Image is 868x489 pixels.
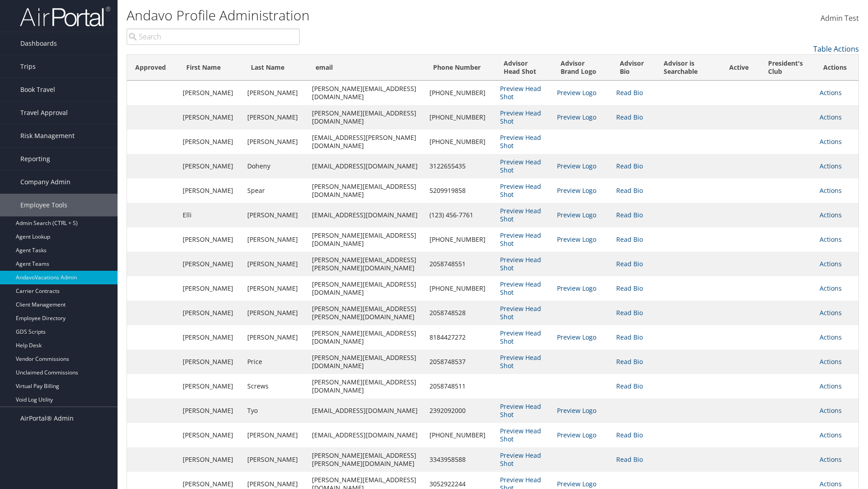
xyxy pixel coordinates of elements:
[721,55,760,81] th: Active: activate to sort column ascending
[815,55,859,81] th: Actions
[820,479,842,488] a: Actions
[307,350,425,374] td: [PERSON_NAME][EMAIL_ADDRESS][DOMAIN_NAME]
[557,479,596,488] a: Preview Logo
[820,333,842,341] a: Actions
[820,357,842,366] a: Actions
[20,32,57,55] span: Dashboards
[20,6,110,27] img: airportal-logo.png
[500,255,541,272] a: Preview Head Shot
[425,154,495,178] td: 3122655435
[500,427,541,443] a: Preview Head Shot
[178,154,243,178] td: [PERSON_NAME]
[307,398,425,423] td: [EMAIL_ADDRESS][DOMAIN_NAME]
[307,105,425,129] td: [PERSON_NAME][EMAIL_ADDRESS][DOMAIN_NAME]
[307,276,425,301] td: [PERSON_NAME][EMAIL_ADDRESS][DOMAIN_NAME]
[425,55,495,81] th: Phone Number: activate to sort column ascending
[616,259,643,268] a: Read Bio
[500,353,541,370] a: Preview Head Shot
[820,259,842,268] a: Actions
[821,13,859,23] span: Admin Test
[557,88,596,97] a: Preview Logo
[557,431,596,439] a: Preview Logo
[307,301,425,325] td: [PERSON_NAME][EMAIL_ADDRESS][PERSON_NAME][DOMAIN_NAME]
[616,308,643,317] a: Read Bio
[307,154,425,178] td: [EMAIL_ADDRESS][DOMAIN_NAME]
[500,451,541,468] a: Preview Head Shot
[20,101,68,124] span: Travel Approval
[243,105,307,129] td: [PERSON_NAME]
[616,455,643,464] a: Read Bio
[425,129,495,154] td: [PHONE_NUMBER]
[557,211,596,219] a: Preview Logo
[178,447,243,472] td: [PERSON_NAME]
[500,84,541,101] a: Preview Head Shot
[425,227,495,252] td: [PHONE_NUMBER]
[552,55,612,81] th: Advisor Brand Logo: activate to sort column ascending
[500,206,541,223] a: Preview Head Shot
[425,350,495,374] td: 2058748537
[307,447,425,472] td: [PERSON_NAME][EMAIL_ADDRESS][PERSON_NAME][DOMAIN_NAME]
[243,178,307,203] td: Spear
[178,350,243,374] td: [PERSON_NAME]
[178,105,243,129] td: [PERSON_NAME]
[656,55,721,81] th: Advisor is Searchable: activate to sort column ascending
[243,447,307,472] td: [PERSON_NAME]
[178,129,243,154] td: [PERSON_NAME]
[307,81,425,105] td: [PERSON_NAME][EMAIL_ADDRESS][DOMAIN_NAME]
[557,113,596,121] a: Preview Logo
[307,227,425,252] td: [PERSON_NAME][EMAIL_ADDRESS][DOMAIN_NAME]
[20,194,67,216] span: Employee Tools
[557,284,596,292] a: Preview Logo
[616,113,643,121] a: Read Bio
[495,55,552,81] th: Advisor Head Shot: activate to sort column ascending
[178,374,243,398] td: [PERSON_NAME]
[820,284,842,292] a: Actions
[243,423,307,447] td: [PERSON_NAME]
[178,301,243,325] td: [PERSON_NAME]
[425,374,495,398] td: 2058748511
[20,78,55,101] span: Book Travel
[307,374,425,398] td: [PERSON_NAME][EMAIL_ADDRESS][DOMAIN_NAME]
[243,55,307,81] th: Last Name: activate to sort column ascending
[178,325,243,350] td: [PERSON_NAME]
[820,382,842,390] a: Actions
[616,88,643,97] a: Read Bio
[425,423,495,447] td: [PHONE_NUMBER]
[243,81,307,105] td: [PERSON_NAME]
[500,280,541,297] a: Preview Head Shot
[425,301,495,325] td: 2058748528
[243,301,307,325] td: [PERSON_NAME]
[557,235,596,244] a: Preview Logo
[820,308,842,317] a: Actions
[557,186,596,195] a: Preview Logo
[425,81,495,105] td: [PHONE_NUMBER]
[557,406,596,415] a: Preview Logo
[425,398,495,423] td: 2392092000
[500,304,541,321] a: Preview Head Shot
[425,447,495,472] td: 3343958588
[20,148,50,170] span: Reporting
[425,276,495,301] td: [PHONE_NUMBER]
[243,350,307,374] td: Price
[500,402,541,419] a: Preview Head Shot
[243,227,307,252] td: [PERSON_NAME]
[178,227,243,252] td: [PERSON_NAME]
[616,382,643,390] a: Read Bio
[500,182,541,199] a: Preview Head Shot
[127,29,300,45] input: Search
[557,162,596,170] a: Preview Logo
[557,333,596,341] a: Preview Logo
[616,284,643,292] a: Read Bio
[616,235,643,244] a: Read Bio
[243,398,307,423] td: Tyo
[178,398,243,423] td: [PERSON_NAME]
[243,276,307,301] td: [PERSON_NAME]
[243,374,307,398] td: Screws
[127,55,178,81] th: Approved: activate to sort column ascending
[820,162,842,170] a: Actions
[500,109,541,125] a: Preview Head Shot
[425,105,495,129] td: [PHONE_NUMBER]
[307,55,425,81] th: email: activate to sort column ascending
[243,129,307,154] td: [PERSON_NAME]
[500,231,541,248] a: Preview Head Shot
